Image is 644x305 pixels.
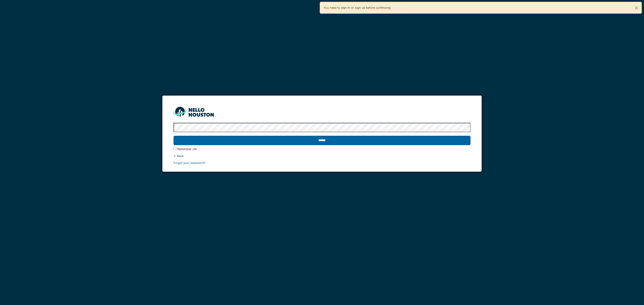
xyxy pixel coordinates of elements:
button: Close [631,2,642,14]
img: HH_line-BYnF2_Hg.png [174,107,214,116]
div: You need to sign in or sign up before continuing. [320,2,642,14]
div: ← Back [174,154,470,158]
a: Forgot your password? [174,161,205,165]
label: Remember me [177,147,197,151]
